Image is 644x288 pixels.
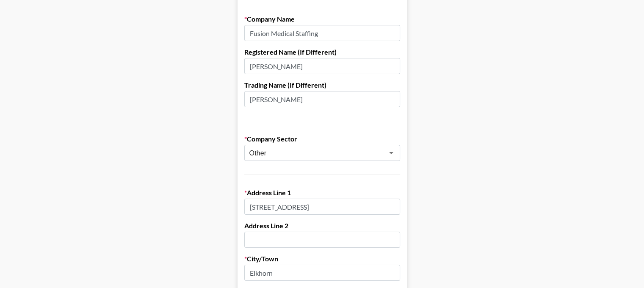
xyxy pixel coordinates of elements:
[244,188,400,197] label: Address Line 1
[244,135,400,143] label: Company Sector
[244,48,400,56] label: Registered Name (If Different)
[244,81,400,89] label: Trading Name (If Different)
[244,15,400,23] label: Company Name
[244,255,400,263] label: City/Town
[244,222,400,230] label: Address Line 2
[385,147,397,159] button: Open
